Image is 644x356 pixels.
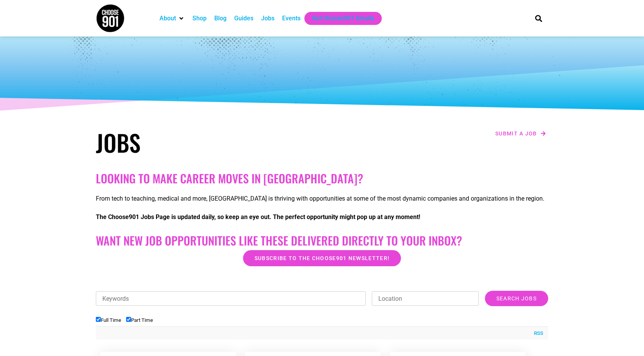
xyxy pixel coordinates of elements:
[159,14,176,23] a: About
[126,317,131,322] input: Part Time
[96,234,548,247] h2: Want New Job Opportunities like these Delivered Directly to your Inbox?
[96,291,366,306] input: Keywords
[243,250,401,266] a: Subscribe to the Choose901 newsletter!
[156,12,522,25] nav: Main nav
[126,317,153,323] label: Part Time
[372,291,479,306] input: Location
[96,171,548,185] h2: Looking to make career moves in [GEOGRAPHIC_DATA]?
[192,14,207,23] a: Shop
[312,14,374,23] a: Get Choose901 Emails
[96,317,121,323] label: Full Time
[532,12,545,25] div: Search
[255,255,389,261] span: Subscribe to the Choose901 newsletter!
[214,14,227,23] a: Blog
[282,14,301,23] a: Events
[493,129,548,138] a: Submit a job
[485,291,548,306] input: Search Jobs
[156,12,189,25] div: About
[96,129,318,156] h1: Jobs
[234,14,253,23] a: Guides
[530,330,543,337] a: RSS
[96,194,548,203] p: From tech to teaching, medical and more, [GEOGRAPHIC_DATA] is thriving with opportunities at some...
[495,131,537,136] span: Submit a job
[96,317,101,322] input: Full Time
[261,14,274,23] a: Jobs
[96,213,420,221] strong: The Choose901 Jobs Page is updated daily, so keep an eye out. The perfect opportunity might pop u...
